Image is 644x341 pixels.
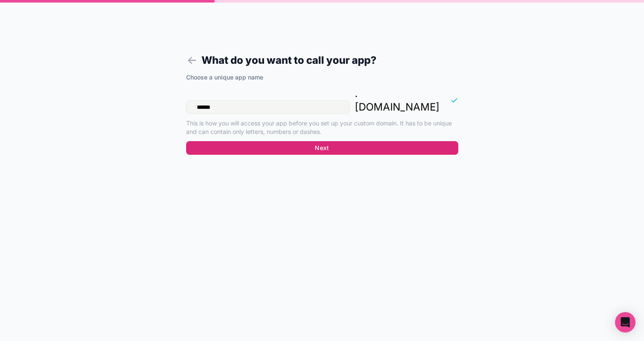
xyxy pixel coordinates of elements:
div: Open Intercom Messenger [615,312,635,332]
label: Choose a unique app name [186,73,263,82]
button: Next [186,141,458,155]
p: This is how you will access your app before you set up your custom domain. It has to be unique an... [186,119,458,136]
p: . [DOMAIN_NAME] [355,87,440,114]
h1: What do you want to call your app? [186,53,458,68]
